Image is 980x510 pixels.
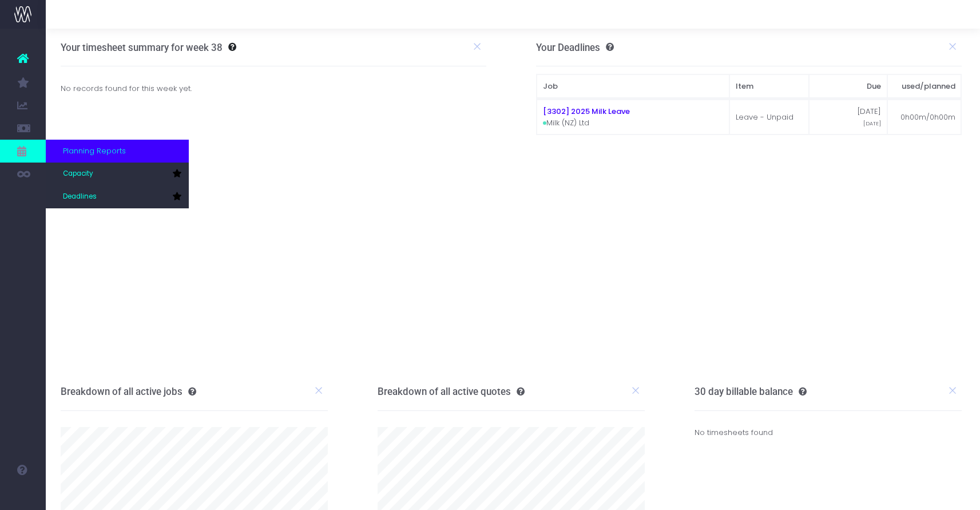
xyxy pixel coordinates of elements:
[63,145,126,157] span: Planning Reports
[863,120,881,128] span: [DATE]
[61,42,223,53] h3: Your timesheet summary for week 38
[887,74,961,98] th: used/planned: activate to sort column ascending
[537,100,729,135] td: Milk (NZ) Ltd
[61,386,196,397] h3: Breakdown of all active jobs
[537,74,729,98] th: Job: activate to sort column ascending
[378,386,525,397] h3: Breakdown of all active quotes
[809,100,887,135] td: [DATE]
[46,163,189,185] a: Capacity
[809,74,887,98] th: Due: activate to sort column ascending
[695,411,962,455] div: No timesheets found
[729,74,808,98] th: Item: activate to sort column ascending
[14,487,31,504] img: images/default_profile_image.png
[63,169,93,179] span: Capacity
[543,106,630,117] a: [3302] 2025 Milk Leave
[536,42,614,53] h3: Your Deadlines
[729,100,808,135] td: Leave - Unpaid
[46,185,189,208] a: Deadlines
[52,83,495,94] div: No records found for this week yet.
[63,192,97,202] span: Deadlines
[695,386,807,397] h3: 30 day billable balance
[900,112,955,123] span: 0h00m/0h00m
